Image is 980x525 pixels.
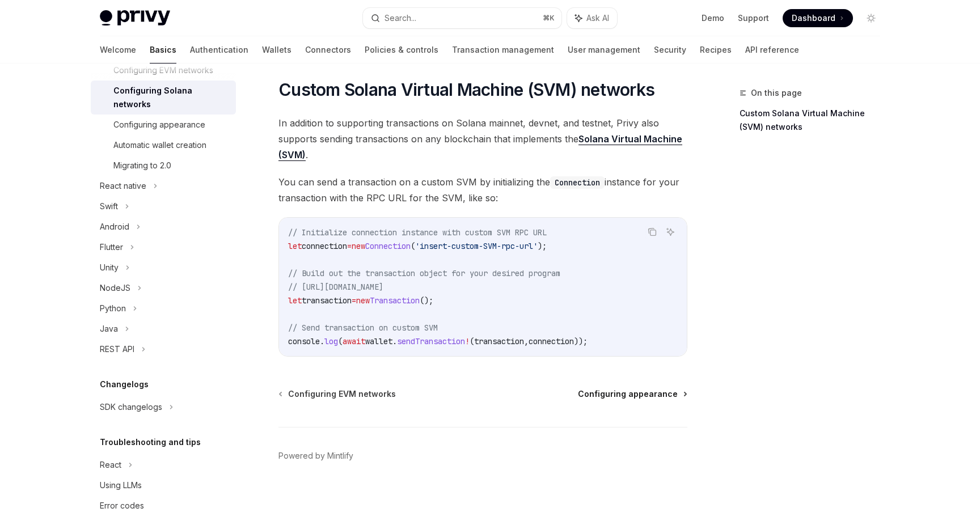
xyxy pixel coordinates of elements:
[302,241,347,251] span: connection
[702,12,724,24] a: Demo
[663,225,678,239] button: Ask AI
[100,400,162,414] div: SDK changelogs
[338,336,343,346] span: (
[100,10,170,26] img: light logo
[529,336,574,346] span: connection
[100,435,201,449] h5: Troubleshooting and tips
[385,11,416,25] div: Search...
[305,36,351,63] a: Connectors
[190,36,248,63] a: Authentication
[262,36,292,63] a: Wallets
[365,336,392,346] span: wallet
[370,295,420,306] span: Transaction
[578,388,678,400] span: Configuring appearance
[452,36,554,63] a: Transaction management
[100,479,142,492] div: Using LLMs
[465,336,470,346] span: !
[862,9,880,27] button: Toggle dark mode
[100,281,130,295] div: NodeJS
[288,295,302,306] span: let
[783,9,853,27] a: Dashboard
[792,12,835,24] span: Dashboard
[150,36,176,63] a: Basics
[740,104,889,136] a: Custom Solana Virtual Machine (SVM) networks
[578,388,686,400] a: Configuring appearance
[365,241,411,251] span: Connection
[91,115,236,135] a: Configuring appearance
[91,475,236,496] a: Using LLMs
[278,115,687,163] span: In addition to supporting transactions on Solana mainnet, devnet, and testnet, Privy also support...
[288,388,396,400] span: Configuring EVM networks
[113,84,229,111] div: Configuring Solana networks
[324,336,338,346] span: log
[288,336,320,346] span: console
[278,133,682,161] a: Solana Virtual Machine (SVM)
[574,336,588,346] span: ));
[343,336,365,346] span: await
[100,240,123,254] div: Flutter
[91,155,236,176] a: Migrating to 2.0
[654,36,686,63] a: Security
[320,336,324,346] span: .
[567,8,617,28] button: Ask AI
[280,388,396,400] a: Configuring EVM networks
[745,36,799,63] a: API reference
[100,322,118,336] div: Java
[543,14,555,23] span: ⌘ K
[392,336,397,346] span: .
[524,336,529,346] span: ,
[100,302,126,315] div: Python
[397,336,465,346] span: sendTransaction
[347,241,352,251] span: =
[278,174,687,206] span: You can send a transaction on a custom SVM by initializing the instance for your transaction with...
[365,36,438,63] a: Policies & controls
[302,295,352,306] span: transaction
[278,450,353,462] a: Powered by Mintlify
[100,179,146,193] div: React native
[91,81,236,115] a: Configuring Solana networks
[700,36,732,63] a: Recipes
[411,241,415,251] span: (
[751,86,802,100] span: On this page
[113,118,205,132] div: Configuring appearance
[91,135,236,155] a: Automatic wallet creation
[363,8,561,28] button: Search...⌘K
[738,12,769,24] a: Support
[568,36,640,63] a: User management
[550,176,605,189] code: Connection
[278,79,654,100] span: Custom Solana Virtual Machine (SVM) networks
[100,342,134,356] div: REST API
[100,220,129,234] div: Android
[420,295,433,306] span: ();
[113,138,206,152] div: Automatic wallet creation
[645,225,660,239] button: Copy the contents from the code block
[352,241,365,251] span: new
[288,227,547,238] span: // Initialize connection instance with custom SVM RPC URL
[538,241,547,251] span: );
[100,200,118,213] div: Swift
[91,496,236,516] a: Error codes
[113,159,171,172] div: Migrating to 2.0
[288,282,383,292] span: // [URL][DOMAIN_NAME]
[100,499,144,513] div: Error codes
[100,458,121,472] div: React
[100,36,136,63] a: Welcome
[356,295,370,306] span: new
[415,241,538,251] span: 'insert-custom-SVM-rpc-url'
[288,268,560,278] span: // Build out the transaction object for your desired program
[474,336,524,346] span: transaction
[586,12,609,24] span: Ask AI
[100,378,149,391] h5: Changelogs
[288,323,438,333] span: // Send transaction on custom SVM
[352,295,356,306] span: =
[288,241,302,251] span: let
[470,336,474,346] span: (
[100,261,119,274] div: Unity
